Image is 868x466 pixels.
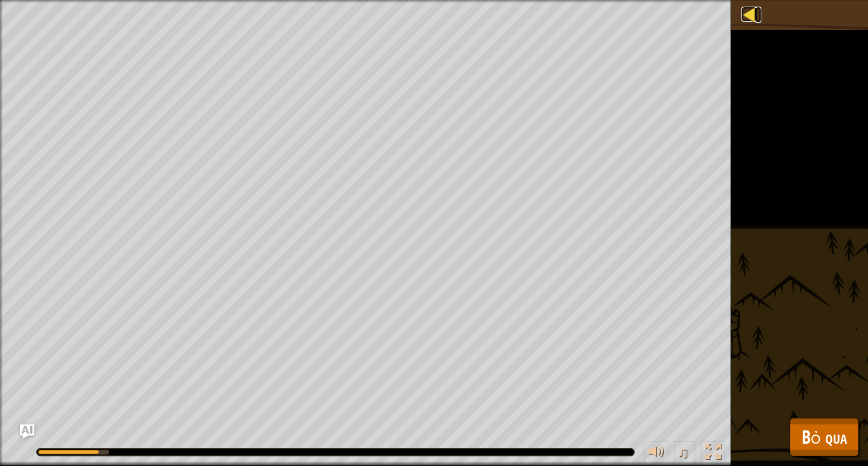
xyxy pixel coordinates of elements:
button: Ask AI [20,424,34,439]
button: Bỏ qua [790,418,859,456]
button: ♫ [675,441,695,466]
span: Bỏ qua [802,424,847,449]
span: ♫ [677,443,689,461]
button: Bật tắt chế độ toàn màn hình [701,441,725,466]
button: Tùy chỉnh âm lượng [644,441,668,466]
